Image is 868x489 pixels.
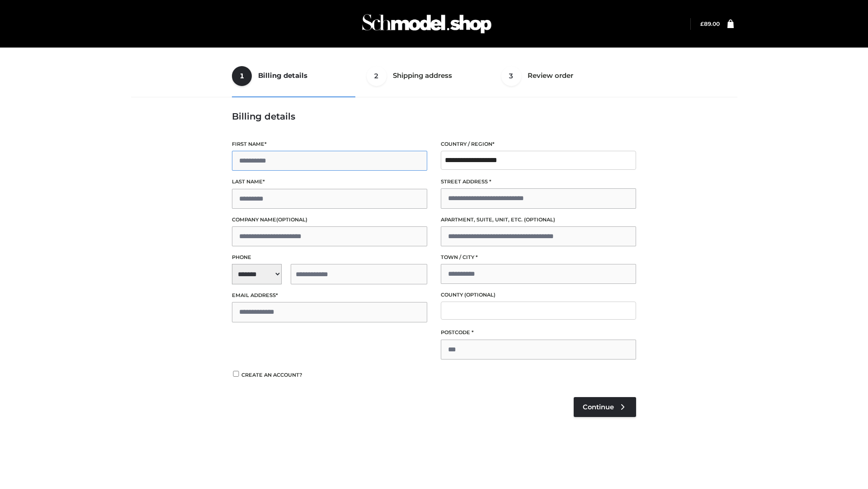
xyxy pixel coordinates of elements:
label: Phone [232,253,427,262]
label: Country / Region [441,140,636,149]
label: Town / City [441,253,636,262]
input: Create an account? [232,371,240,377]
label: Street address [441,177,636,186]
label: Apartment, suite, unit, etc. [441,216,636,224]
span: Create an account? [241,372,302,378]
span: Continue [583,403,614,411]
a: £89.00 [700,20,720,27]
span: (optional) [464,292,495,298]
label: Company name [232,216,427,224]
label: Last name [232,177,427,186]
span: (optional) [276,216,307,223]
label: First name [232,140,427,149]
span: (optional) [524,216,555,223]
label: Postcode [441,328,636,337]
label: County [441,291,636,299]
img: Schmodel Admin 964 [359,6,495,42]
span: £ [700,20,704,27]
label: Email address [232,291,427,300]
h3: Billing details [232,111,636,122]
bdi: 89.00 [700,20,720,27]
a: Continue [574,397,636,417]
